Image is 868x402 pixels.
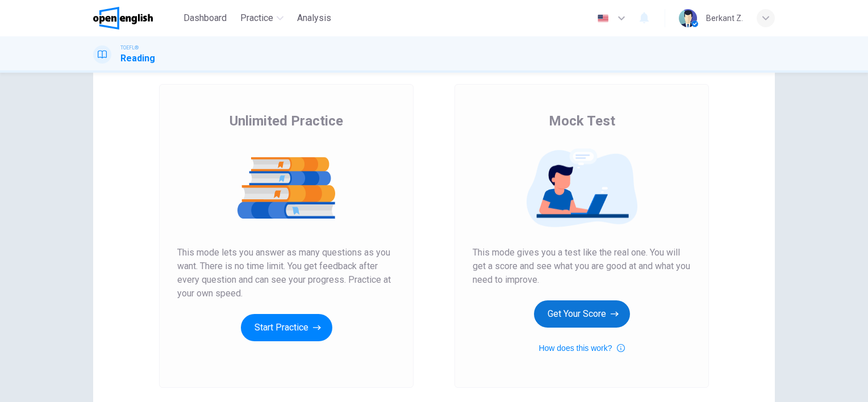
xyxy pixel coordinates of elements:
[706,11,743,25] div: Berkant Z.
[679,9,697,27] img: Profile picture
[293,8,336,28] button: Analysis
[549,112,615,130] span: Mock Test
[539,341,624,355] button: How does this work?
[93,7,179,30] a: OpenEnglish logo
[93,7,153,30] img: OpenEnglish logo
[297,11,331,25] span: Analysis
[236,8,288,28] button: Practice
[120,44,139,52] span: TOEFL®
[229,112,343,130] span: Unlimited Practice
[534,300,630,328] button: Get Your Score
[473,246,691,287] span: This mode gives you a test like the real one. You will get a score and see what you are good at a...
[240,11,273,25] span: Practice
[177,246,395,300] span: This mode lets you answer as many questions as you want. There is no time limit. You get feedback...
[596,14,610,23] img: en
[241,314,332,341] button: Start Practice
[120,52,155,65] h1: Reading
[179,8,231,28] button: Dashboard
[183,11,227,25] span: Dashboard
